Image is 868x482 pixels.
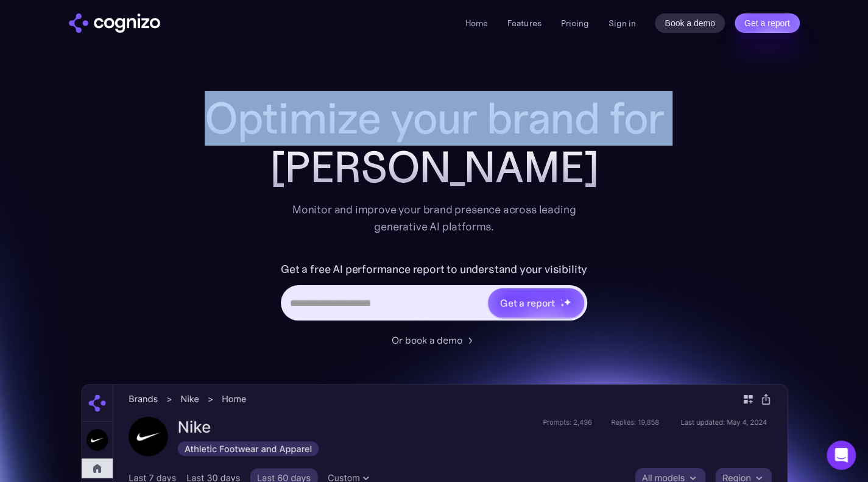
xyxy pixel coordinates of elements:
a: home [69,13,160,33]
a: Home [465,18,488,29]
a: Book a demo [655,13,725,33]
label: Get a free AI performance report to understand your visibility [281,260,587,279]
div: Get a report [500,296,555,310]
a: Or book a demo [392,333,477,347]
div: Open Intercom Messenger [827,441,856,470]
form: Hero URL Input Form [281,260,587,327]
img: cognizo logo [69,13,160,33]
div: [PERSON_NAME] [191,143,678,191]
img: star [563,298,571,306]
img: star [560,299,562,300]
h1: Optimize your brand for [191,94,678,143]
div: Or book a demo [392,333,462,347]
img: star [560,303,565,307]
a: Pricing [560,18,588,29]
div: Monitor and improve your brand presence across leading generative AI platforms. [284,201,584,235]
a: Get a report [735,13,800,33]
a: Features [507,18,541,29]
a: Get a reportstarstarstar [487,287,585,319]
a: Sign in [608,16,635,30]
